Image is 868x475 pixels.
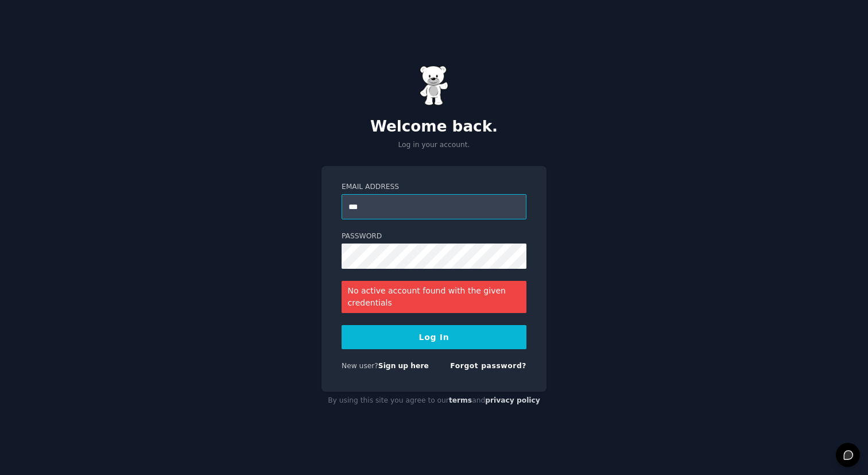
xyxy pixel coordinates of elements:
[321,140,547,150] p: Log in your account.
[342,231,526,242] label: Password
[449,396,472,404] a: terms
[342,281,526,313] div: No active account found with the given credentials
[378,362,429,370] a: Sign up here
[485,396,540,404] a: privacy policy
[321,392,547,410] div: By using this site you agree to our and
[450,362,526,370] a: Forgot password?
[342,325,526,349] button: Log In
[342,362,378,370] span: New user?
[342,182,526,192] label: Email Address
[321,118,547,136] h2: Welcome back.
[420,65,448,106] img: Gummy Bear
